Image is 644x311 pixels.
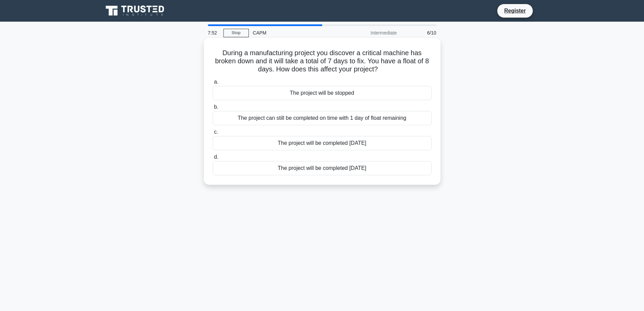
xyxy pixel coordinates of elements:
a: Register [500,6,530,15]
div: 6/10 [401,26,440,40]
div: The project will be stopped [213,86,432,100]
span: b. [214,104,218,110]
span: a. [214,79,218,85]
span: d. [214,154,218,160]
div: The project will be completed [DATE] [213,136,432,150]
div: CAPM [249,26,342,40]
div: 7:52 [204,26,223,40]
div: The project will be completed [DATE] [213,161,432,175]
a: Stop [223,29,249,37]
h5: During a manufacturing project you discover a critical machine has broken down and it will take a... [212,49,432,74]
span: c. [214,129,218,135]
div: Intermediate [342,26,401,40]
div: The project can still be completed on time with 1 day of float remaining [213,111,432,125]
